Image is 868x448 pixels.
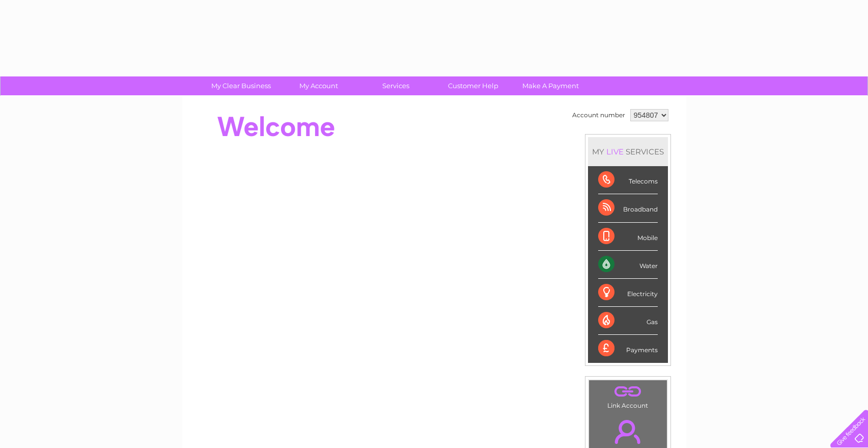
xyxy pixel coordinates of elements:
[598,223,658,251] div: Mobile
[604,147,626,156] div: LIVE
[354,76,438,95] a: Services
[598,251,658,279] div: Water
[589,380,667,412] td: Link Account
[598,194,658,222] div: Broadband
[199,76,283,95] a: My Clear Business
[598,166,658,194] div: Telecoms
[598,335,658,362] div: Payments
[588,137,668,166] div: MY SERVICES
[592,383,664,401] a: .
[570,107,628,124] td: Account number
[598,307,658,335] div: Gas
[509,76,593,95] a: Make A Payment
[598,279,658,307] div: Electricity
[276,76,360,95] a: My Account
[431,76,515,95] a: Customer Help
